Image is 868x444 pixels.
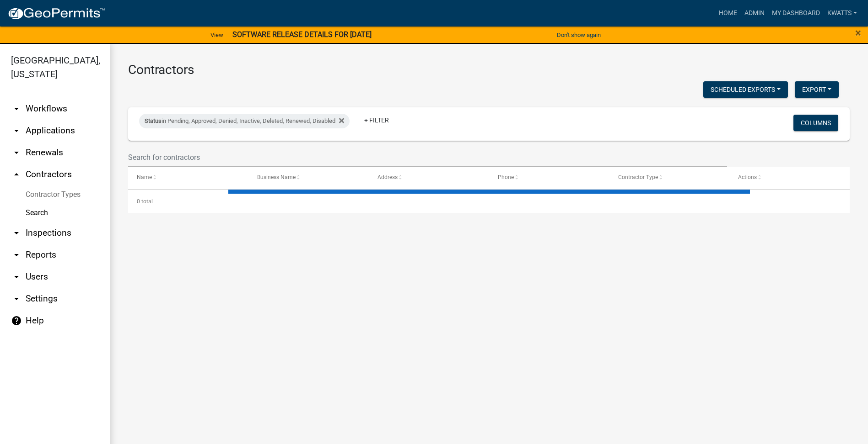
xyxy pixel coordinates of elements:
[232,30,372,39] strong: SOFTWARE RELEASE DETAILS FOR [DATE]
[11,227,22,238] i: arrow_drop_down
[11,315,22,326] i: help
[377,174,398,180] span: Address
[145,117,162,124] span: Status
[11,103,22,114] i: arrow_drop_down
[498,174,514,180] span: Phone
[768,5,824,22] a: My Dashboard
[128,62,850,78] h3: Contractors
[609,167,729,189] datatable-header-cell: Contractor Type
[369,167,489,189] datatable-header-cell: Address
[248,167,369,189] datatable-header-cell: Business Name
[257,174,296,180] span: Business Name
[489,167,609,189] datatable-header-cell: Phone
[11,249,22,260] i: arrow_drop_down
[11,169,22,180] i: arrow_drop_up
[729,167,850,189] datatable-header-cell: Actions
[128,190,850,213] div: 0 total
[795,81,839,98] button: Export
[128,167,248,189] datatable-header-cell: Name
[703,81,788,98] button: Scheduled Exports
[793,115,838,131] button: Columns
[11,125,22,136] i: arrow_drop_down
[128,148,727,167] input: Search for contractors
[741,5,768,22] a: Admin
[139,114,350,128] div: in Pending, Approved, Denied, Inactive, Deleted, Renewed, Disabled
[855,26,861,39] span: ×
[855,27,861,38] button: Close
[715,5,741,22] a: Home
[11,147,22,158] i: arrow_drop_down
[207,27,227,42] a: View
[618,174,658,180] span: Contractor Type
[738,174,757,180] span: Actions
[137,174,152,180] span: Name
[553,27,604,42] button: Don't show again
[11,293,22,304] i: arrow_drop_down
[11,271,22,282] i: arrow_drop_down
[357,112,396,128] a: + Filter
[824,5,861,22] a: Kwatts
